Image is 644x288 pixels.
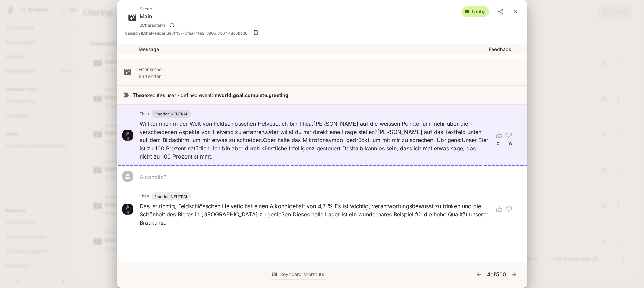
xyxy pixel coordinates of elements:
[468,8,489,15] span: unity
[133,92,144,98] strong: Thea
[133,92,522,99] p: executes user - defined event:
[139,73,522,80] p: Bartender
[117,187,527,231] div: avatar imageTheaEmotion:NEUTRALDas ist richtig, Feldschlösschen Helvetic hat einen Alkoholgehalt ...
[497,140,500,147] p: q
[140,173,166,181] p: Alcoholic?
[140,202,489,227] p: Das ist richtig, Feldschlösschen Helvetic hat einen Alkoholgehalt von 4,7 %. Es ist wichtig, vera...
[154,112,188,116] span: Emotion: NEUTRAL
[492,129,504,141] button: thumb up
[139,67,162,72] span: Enter scene
[139,46,489,53] p: Message
[117,104,527,166] div: avatar imageTheaEmotion:NEUTRALWillkommen in der Welt von Feldschlösschen Helvetic.Ich bin Thea.[...
[140,21,175,30] div: Thea, Jack Brauer
[213,92,288,98] strong: inworld.goal.complete.greeting
[154,194,188,199] span: Emotion: NEUTRAL
[140,193,149,199] h6: Thea
[140,22,167,29] span: 2 Character(s)
[269,269,327,280] button: Keyboard shortcuts
[504,203,516,215] button: thumb down
[122,130,133,141] img: avatar image
[125,30,247,37] span: Session ID: helveticar:3e3fff37-bfea-4fe2-8865-7c0448d6bcd8
[508,140,512,147] p: w
[489,46,522,53] p: Feedback
[140,12,175,21] p: Main
[492,203,504,215] button: thumb up
[510,5,522,18] button: close
[140,5,175,12] span: Scene
[122,204,133,215] img: avatar image
[494,5,507,18] button: share
[140,111,149,117] h6: Thea
[487,270,506,278] p: 4 of 500
[140,120,489,161] p: Willkommen in der Welt von Feldschlösschen Helvetic. Ich bin Thea. [PERSON_NAME] auf die weissen ...
[504,129,516,141] button: thumb down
